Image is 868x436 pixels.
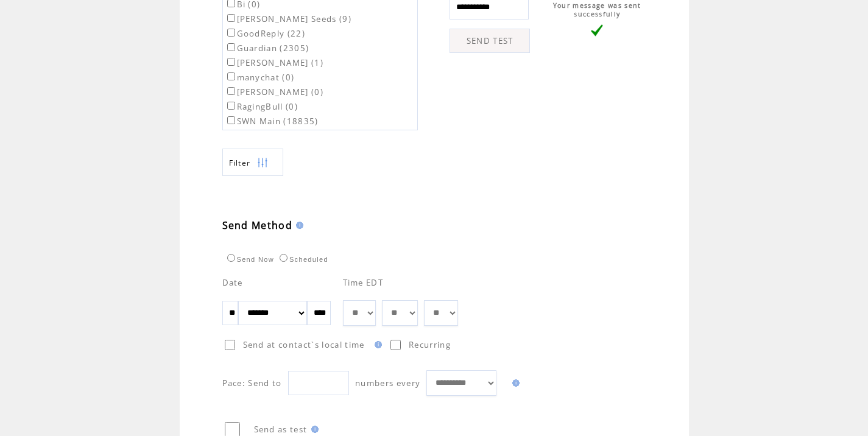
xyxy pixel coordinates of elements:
[409,339,451,350] span: Recurring
[509,379,520,387] img: help.gif
[343,277,384,288] span: Time EDT
[280,254,288,262] input: Scheduled
[227,87,235,95] input: [PERSON_NAME] (0)
[227,102,235,110] input: RagingBull (0)
[227,29,235,37] input: GoodReply (22)
[292,222,303,229] img: help.gif
[591,24,603,37] img: vLarge.png
[222,219,293,232] span: Send Method
[254,424,308,435] span: Send as test
[229,158,251,168] span: Show filters
[222,149,283,176] a: Filter
[257,149,268,177] img: filters.png
[225,43,309,54] label: Guardian (2305)
[243,339,365,350] span: Send at contact`s local time
[227,43,235,51] input: Guardian (2305)
[227,116,235,124] input: SWN Main (18835)
[308,426,319,433] img: help.gif
[225,28,306,39] label: GoodReply (22)
[371,341,382,348] img: help.gif
[355,378,420,389] span: numbers every
[225,57,324,68] label: [PERSON_NAME] (1)
[222,378,282,389] span: Pace: Send to
[225,101,298,112] label: RagingBull (0)
[227,14,235,22] input: [PERSON_NAME] Seeds (9)
[225,13,352,24] label: [PERSON_NAME] Seeds (9)
[225,72,295,83] label: manychat (0)
[225,116,319,127] label: SWN Main (18835)
[450,29,530,53] a: SEND TEST
[225,86,324,97] label: [PERSON_NAME] (0)
[224,256,274,263] label: Send Now
[222,277,243,288] span: Date
[227,72,235,80] input: manychat (0)
[227,254,235,262] input: Send Now
[277,256,328,263] label: Scheduled
[553,1,641,18] span: Your message was sent successfully
[227,58,235,66] input: [PERSON_NAME] (1)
